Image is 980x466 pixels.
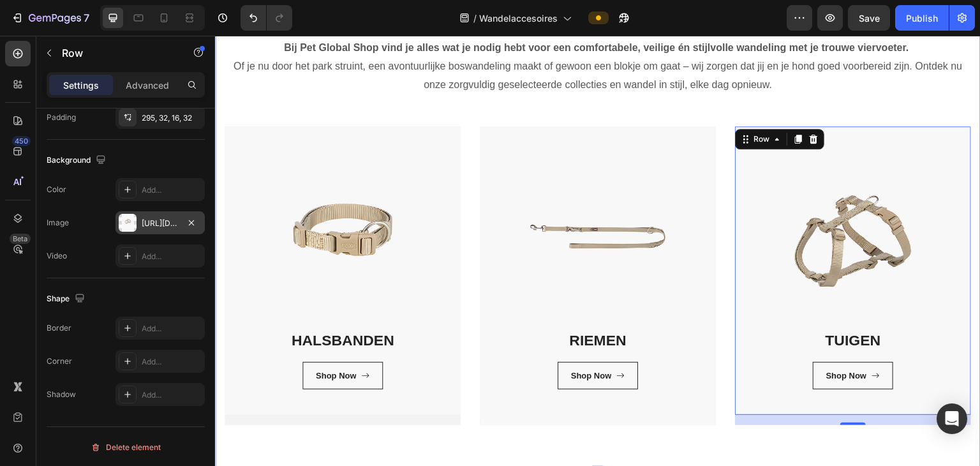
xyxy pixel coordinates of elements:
div: Corner [47,356,72,367]
div: Row [536,98,557,109]
button: Delete element [47,437,205,458]
div: Beta [10,234,31,244]
a: Shop Now [343,326,424,354]
span: / [473,11,477,25]
div: Shop Now [611,334,652,347]
div: Shadow [47,389,76,400]
div: Add... [142,251,202,262]
div: Shape [47,290,87,308]
div: 295, 32, 16, 32 [142,112,202,124]
button: Publish [895,5,949,31]
div: Delete element [91,440,161,455]
div: Video [47,250,67,262]
div: [URL][DOMAIN_NAME] [142,218,179,229]
h3: TUIGEN [556,294,720,316]
div: Shop Now [356,334,397,347]
div: Add... [142,389,202,401]
button: Save [848,5,890,31]
span: Save [859,13,880,24]
div: Border [47,322,71,334]
p: Settings [63,79,99,92]
button: 7 [5,5,95,31]
div: Padding [47,112,76,123]
div: Open Intercom Messenger [937,403,967,434]
div: Undo/Redo [241,5,292,31]
div: Color [47,184,66,195]
p: Advanced [126,79,169,92]
p: 7 [84,10,89,26]
h3: RIEMEN [301,294,465,316]
div: Add... [142,356,202,368]
div: Add... [142,184,202,196]
div: Image [47,217,69,229]
p: Row [62,45,170,61]
a: Shop Now [598,326,679,354]
div: Background [47,152,108,169]
div: 450 [12,136,31,146]
div: Add... [142,323,202,334]
span: Wandelaccesoires [479,11,558,25]
div: Publish [906,11,938,25]
iframe: Design area [215,36,980,466]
